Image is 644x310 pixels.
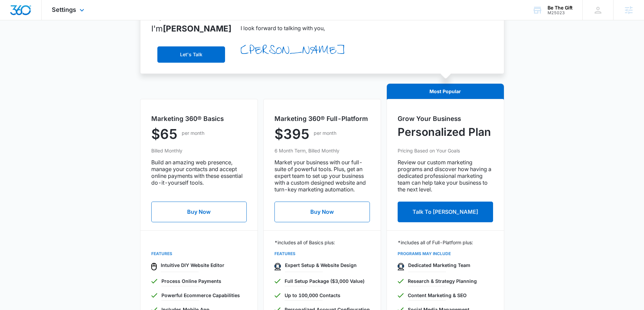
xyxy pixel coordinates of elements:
[163,24,231,34] strong: [PERSON_NAME]
[285,277,370,285] p: Full Setup Package ($3,000 Value)
[398,124,491,140] p: Personalized Plan
[548,5,573,11] div: account name
[398,147,493,154] p: Pricing Based on Your Goals
[157,46,225,63] button: Let's Talk
[285,292,370,299] p: Up to 100,000 Contacts
[274,251,370,257] p: FEATURES
[398,239,493,246] p: *includes all of Full-Platform plus:
[398,293,404,298] img: icon-greenCheckmark.svg
[408,262,493,269] p: Dedicated Marketing Team
[161,277,247,285] p: Process Online Payments
[398,251,493,257] p: PROGRAMS MAY INCLUDE
[398,88,493,95] p: Most Popular
[548,11,573,15] div: account id
[151,147,247,154] p: Billed Monthly
[314,129,336,137] p: per month
[274,263,281,270] img: icon-specialist.svg
[285,262,370,269] p: Expert Setup & Website Design
[274,124,310,144] p: $395
[52,6,76,13] span: Settings
[151,159,247,186] p: Build an amazing web presence, manage your contacts and accept online payments with these essenti...
[408,292,493,299] p: Content Marketing & SEO
[151,202,247,222] button: Buy Now
[182,129,204,137] p: per month
[398,263,404,270] img: icon-specialist.svg
[274,239,370,246] p: *includes all of Basics plus:
[408,277,493,285] p: Research & Strategy Planning
[151,279,157,284] img: icon-greenCheckmark.svg
[274,147,370,154] p: 6 Month Term, Billed Monthly
[274,279,281,284] img: icon-greenCheckmark.svg
[151,263,157,270] img: icon-mouse.svg
[151,114,247,124] h5: Marketing 360® Basics
[151,251,247,257] p: FEATURES
[241,24,493,32] p: I look forward to talking with you,
[151,11,231,35] p: Hi, I'm
[398,279,404,284] img: icon-greenCheckmark.svg
[274,114,370,124] h5: Marketing 360® Full-Platform
[398,114,493,124] h5: Grow Your Business
[274,293,281,298] img: icon-greenCheckmark.svg
[274,159,370,193] p: Market your business with our full-suite of powerful tools. Plus, get an expert team to set up yo...
[398,159,493,193] p: Review our custom marketing programs and discover how having a dedicated professional marketing t...
[161,292,247,299] p: Powerful Ecommerce Capabilities
[161,262,247,269] p: Intuitive DIY Website Editor
[151,124,178,144] p: $65
[398,202,493,222] button: Talk To [PERSON_NAME]
[241,42,493,63] p: [PERSON_NAME]
[274,202,370,222] button: Buy Now
[151,293,157,298] img: icon-greenCheckmark.svg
